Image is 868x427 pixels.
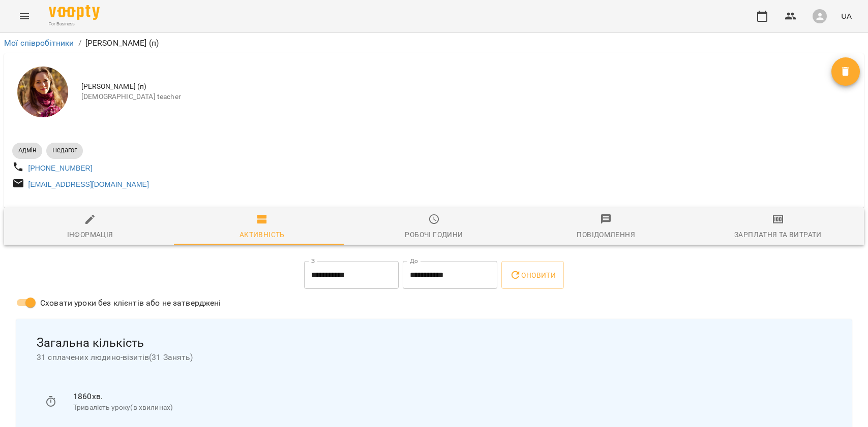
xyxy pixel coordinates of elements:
li: / [78,37,81,49]
span: 31 сплачених людино-візитів ( 31 Занять ) [37,351,831,364]
button: Видалити [831,57,860,86]
span: [PERSON_NAME] (п) [81,82,831,92]
a: [EMAIL_ADDRESS][DOMAIN_NAME] [28,180,149,188]
img: Петрук Дар'я (п) [17,67,68,117]
span: [DEMOGRAPHIC_DATA] teacher [81,92,831,102]
span: Педагог [46,146,83,155]
img: Voopty Logo [49,5,100,20]
a: Мої співробітники [4,38,74,48]
div: Зарплатня та Витрати [734,228,822,241]
nav: breadcrumb [4,37,864,49]
span: Загальна кількість [37,335,831,351]
div: Робочі години [405,228,463,241]
div: Повідомлення [577,228,635,241]
div: Інформація [67,228,113,241]
p: Тривалість уроку(в хвилинах) [73,403,823,413]
span: Адмін [12,146,42,155]
button: Menu [12,4,37,28]
div: Активність [240,228,285,241]
button: UA [837,7,856,25]
p: [PERSON_NAME] (п) [85,37,159,49]
p: 1860 хв. [73,390,823,403]
span: Оновити [510,269,556,281]
span: UA [841,11,852,21]
span: Сховати уроки без клієнтів або не затверджені [40,297,221,309]
span: For Business [49,21,100,27]
button: Оновити [501,261,564,289]
a: [PHONE_NUMBER] [28,164,93,172]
